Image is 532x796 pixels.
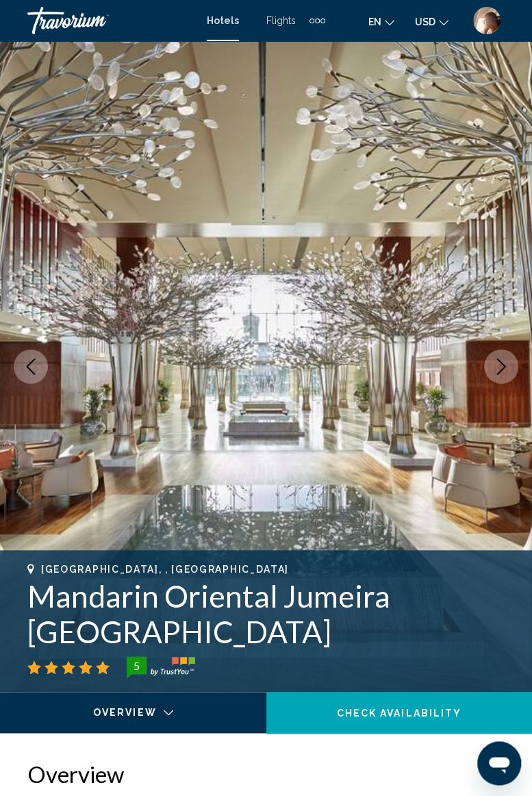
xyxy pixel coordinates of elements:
[41,564,289,575] span: [GEOGRAPHIC_DATA], , [GEOGRAPHIC_DATA]
[477,741,521,785] iframe: Button to launch messaging window
[27,760,505,788] h2: Overview
[415,16,435,27] span: USD
[309,10,325,32] button: Extra navigation items
[27,7,193,34] a: Travorium
[484,349,518,384] button: Next image
[368,12,394,32] button: Change language
[415,12,448,32] button: Change currency
[266,15,296,26] a: Flights
[473,7,501,34] img: Z
[127,656,195,678] img: trustyou-badge-hor.svg
[469,6,505,35] button: User Menu
[207,15,239,26] a: Hotels
[123,658,150,674] div: 5
[336,708,461,719] span: Check Availability
[14,349,48,384] button: Previous image
[27,578,505,649] h1: Mandarin Oriental Jumeira [GEOGRAPHIC_DATA]
[368,16,381,27] span: en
